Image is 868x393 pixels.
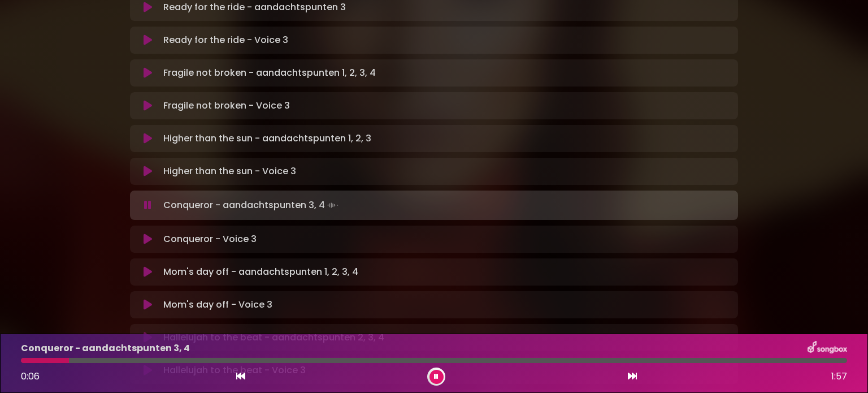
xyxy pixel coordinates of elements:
[325,197,341,213] img: waveform4.gif
[163,99,290,113] p: Fragile not broken - Voice 3
[21,342,190,355] p: Conqueror - aandachtspunten 3, 4
[163,33,288,47] p: Ready for the ride - Voice 3
[163,66,376,80] p: Fragile not broken - aandachtspunten 1, 2, 3, 4
[808,341,847,356] img: songbox-logo-white.png
[163,165,296,178] p: Higher than the sun - Voice 3
[21,370,40,383] span: 0:06
[163,265,358,279] p: Mom's day off - aandachtspunten 1, 2, 3, 4
[163,232,257,246] p: Conqueror - Voice 3
[163,298,272,312] p: Mom's day off - Voice 3
[163,331,384,344] p: Hallelujah to the beat - aandachtspunten 2, 3, 4
[163,132,371,145] p: Higher than the sun - aandachtspunten 1, 2, 3
[163,197,341,213] p: Conqueror - aandachtspunten 3, 4
[163,1,346,14] p: Ready for the ride - aandachtspunten 3
[831,370,847,383] span: 1:57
